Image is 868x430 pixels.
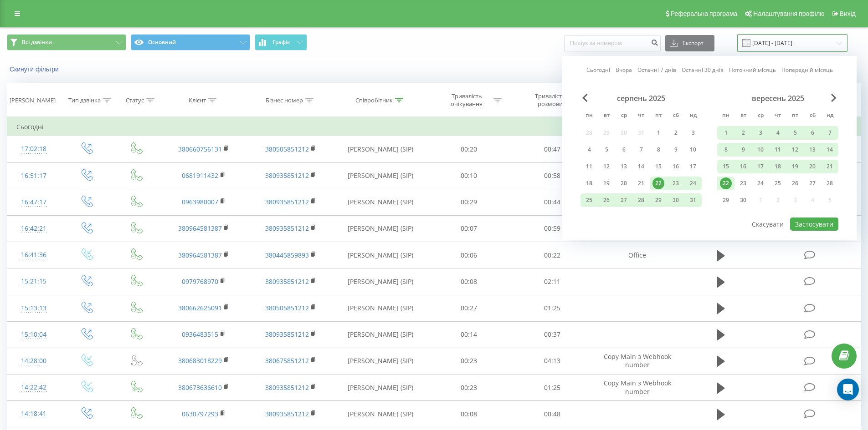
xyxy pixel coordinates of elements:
[511,162,594,189] td: 00:58
[717,143,734,157] div: пн 8 вер 2025 р.
[16,326,51,344] div: 15:10:04
[564,35,661,51] input: Пошук за номером
[182,410,218,418] a: 0630797293
[427,189,511,215] td: 00:29
[824,144,836,156] div: 14
[755,161,766,172] div: 17
[821,143,838,157] div: нд 14 вер 2025 р.
[334,348,427,374] td: [PERSON_NAME] (SIP)
[511,295,594,321] td: 01:25
[583,194,595,206] div: 25
[16,193,51,211] div: 16:47:17
[720,177,732,189] div: 22
[126,96,144,104] div: Статус
[637,66,676,74] a: Останні 7 днів
[781,66,833,74] a: Попередній місяць
[804,143,821,157] div: сб 13 вер 2025 р.
[754,109,767,123] abbr: середа
[583,177,595,189] div: 18
[650,126,667,140] div: пт 1 серп 2025 р.
[786,177,804,190] div: пт 26 вер 2025 р.
[601,177,612,189] div: 19
[720,161,732,172] div: 15
[670,161,682,172] div: 16
[632,193,650,207] div: чт 28 серп 2025 р.
[670,194,682,206] div: 30
[772,161,784,172] div: 18
[511,215,594,242] td: 00:59
[600,109,613,123] abbr: вівторок
[265,383,309,392] a: 380935851212
[598,143,615,157] div: вт 5 серп 2025 р.
[265,171,309,180] a: 380935851212
[717,160,734,173] div: пн 15 вер 2025 р.
[511,189,594,215] td: 00:44
[635,144,647,156] div: 7
[182,171,218,180] a: 0681911432
[16,140,51,158] div: 17:02:18
[617,109,631,123] abbr: середа
[670,144,682,156] div: 9
[189,96,206,104] div: Клієнт
[16,299,51,317] div: 15:13:13
[831,94,837,102] span: Next Month
[632,160,650,173] div: чт 14 серп 2025 р.
[16,379,51,396] div: 14:22:42
[652,144,664,156] div: 8
[719,109,733,123] abbr: понеділок
[737,194,749,206] div: 30
[769,177,786,190] div: чт 25 вер 2025 р.
[178,224,222,233] a: 380964581387
[16,273,51,290] div: 15:21:15
[511,401,594,427] td: 00:48
[652,177,664,189] div: 22
[737,177,749,189] div: 23
[684,126,702,140] div: нд 3 серп 2025 р.
[665,35,714,51] button: Експорт
[511,136,594,162] td: 00:47
[16,352,51,370] div: 14:28:00
[823,109,837,123] abbr: неділя
[580,193,598,207] div: пн 25 серп 2025 р.
[682,66,724,74] a: Останні 30 днів
[427,215,511,242] td: 00:07
[769,126,786,140] div: чт 4 вер 2025 р.
[667,193,684,207] div: сб 30 серп 2025 р.
[789,127,801,139] div: 5
[68,96,101,104] div: Тип дзвінка
[594,242,680,268] td: Office
[687,177,699,189] div: 24
[821,177,838,190] div: нд 28 вер 2025 р.
[178,356,222,365] a: 380683018229
[427,242,511,268] td: 00:06
[511,242,594,268] td: 00:22
[789,144,801,156] div: 12
[652,127,664,139] div: 1
[580,160,598,173] div: пн 11 серп 2025 р.
[734,177,752,190] div: вт 23 вер 2025 р.
[265,356,309,365] a: 380675851212
[583,144,595,156] div: 4
[734,193,752,207] div: вт 30 вер 2025 р.
[737,127,749,139] div: 2
[670,127,682,139] div: 2
[720,194,732,206] div: 29
[601,194,612,206] div: 26
[334,401,427,427] td: [PERSON_NAME] (SIP)
[737,161,749,172] div: 16
[594,348,680,374] td: Copy Main з Webhook number
[427,321,511,348] td: 00:14
[632,177,650,190] div: чт 21 серп 2025 р.
[334,242,427,268] td: [PERSON_NAME] (SIP)
[788,109,802,123] abbr: п’ятниця
[511,348,594,374] td: 04:13
[178,383,222,392] a: 380673636610
[598,193,615,207] div: вт 26 серп 2025 р.
[618,194,630,206] div: 27
[634,109,648,123] abbr: четвер
[427,162,511,189] td: 00:10
[334,374,427,401] td: [PERSON_NAME] (SIP)
[769,160,786,173] div: чт 18 вер 2025 р.
[511,268,594,295] td: 02:11
[427,268,511,295] td: 00:08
